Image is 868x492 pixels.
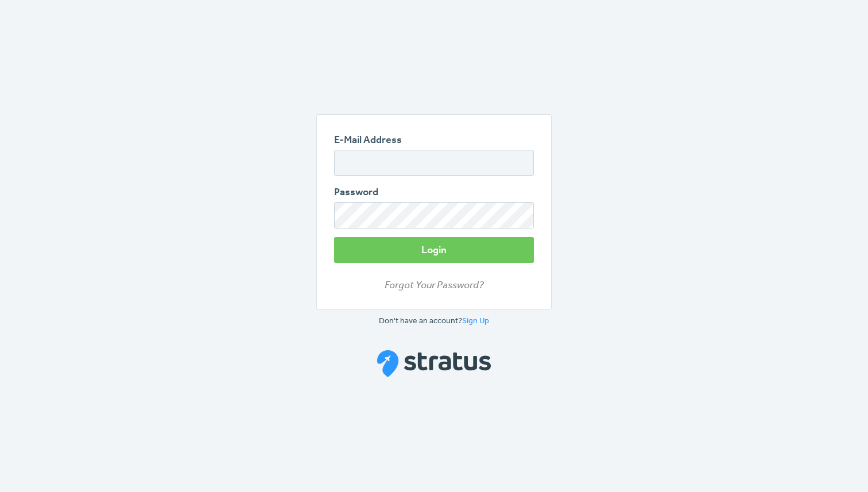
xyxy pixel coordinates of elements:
[316,315,552,327] p: Don't have an account?
[334,277,534,292] a: Forgot Your Password?
[377,350,491,378] img: Stratus
[334,237,534,263] button: Login
[462,315,489,326] a: Sign Up
[334,133,402,147] label: E-Mail Address
[334,185,378,199] label: Password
